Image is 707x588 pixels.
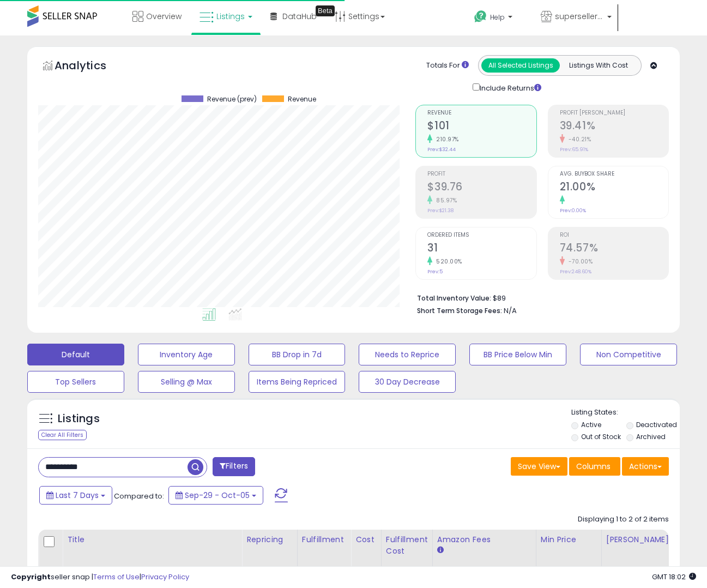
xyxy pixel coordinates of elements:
button: Listings With Cost [559,58,638,73]
small: Prev: 0.00% [560,207,586,214]
button: Columns [569,457,620,476]
div: seller snap | | [11,572,189,583]
div: Clear All Filters [38,430,87,440]
small: 520.00% [432,257,462,266]
h2: 31 [427,242,536,256]
button: Top Sellers [27,371,124,393]
small: 210.97% [432,135,459,143]
button: Actions [622,457,669,476]
span: Help [490,13,505,22]
div: Include Returns [464,81,554,94]
li: $89 [417,291,661,304]
button: Save View [511,457,567,476]
div: Min Price [541,534,597,545]
span: Profit [PERSON_NAME] [560,110,668,116]
small: Amazon Fees. [437,545,444,555]
h5: Listings [58,411,100,427]
h2: 74.57% [560,242,668,256]
button: All Selected Listings [481,58,560,73]
div: Totals For [426,61,469,71]
span: ROI [560,232,668,238]
h2: $101 [427,119,536,134]
h2: $39.76 [427,181,536,195]
h2: 21.00% [560,181,668,195]
div: Repricing [246,534,293,545]
span: supersellerusa [555,11,604,22]
span: Revenue (prev) [207,95,257,103]
button: Items Being Repriced [249,371,346,393]
div: Title [67,534,237,545]
div: Displaying 1 to 2 of 2 items [578,514,669,525]
span: 2025-10-13 18:02 GMT [652,572,696,582]
div: Cost [355,534,377,545]
span: Sep-29 - Oct-05 [185,490,250,501]
span: DataHub [282,11,317,22]
b: Total Inventory Value: [417,293,491,303]
small: Prev: 248.60% [560,268,591,275]
span: Overview [146,11,182,22]
div: Tooltip anchor [316,5,335,16]
b: Short Term Storage Fees: [417,306,502,315]
small: -70.00% [565,257,593,266]
small: Prev: 65.91% [560,146,588,153]
span: Columns [576,461,611,472]
p: Listing States: [571,407,680,418]
span: Compared to: [114,491,164,501]
a: Privacy Policy [141,572,189,582]
a: Terms of Use [93,572,140,582]
button: Non Competitive [580,344,677,365]
span: Profit [427,171,536,177]
label: Archived [636,432,666,441]
button: Default [27,344,124,365]
span: Ordered Items [427,232,536,238]
span: Revenue [288,95,316,103]
a: Help [466,2,531,35]
button: 30 Day Decrease [359,371,456,393]
i: Get Help [474,10,487,23]
span: Revenue [427,110,536,116]
button: Inventory Age [138,344,235,365]
button: Last 7 Days [39,486,112,505]
button: Filters [213,457,255,476]
span: Avg. Buybox Share [560,171,668,177]
div: [PERSON_NAME] [606,534,671,545]
span: Last 7 Days [56,490,99,501]
div: Fulfillment Cost [386,534,428,557]
button: Selling @ Max [138,371,235,393]
span: Listings [216,11,245,22]
span: N/A [504,305,517,316]
small: Prev: 5 [427,268,443,275]
button: Sep-29 - Oct-05 [168,486,263,505]
button: BB Price Below Min [469,344,566,365]
button: BB Drop in 7d [249,344,346,365]
h5: Analytics [55,58,128,76]
small: -40.21% [565,135,591,143]
label: Out of Stock [581,432,621,441]
small: 85.97% [432,196,457,205]
button: Needs to Reprice [359,344,456,365]
h2: 39.41% [560,119,668,134]
label: Active [581,420,601,429]
small: Prev: $21.38 [427,207,454,214]
label: Deactivated [636,420,677,429]
div: Fulfillment [302,534,346,545]
strong: Copyright [11,572,51,582]
div: Amazon Fees [437,534,531,545]
small: Prev: $32.44 [427,146,456,153]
